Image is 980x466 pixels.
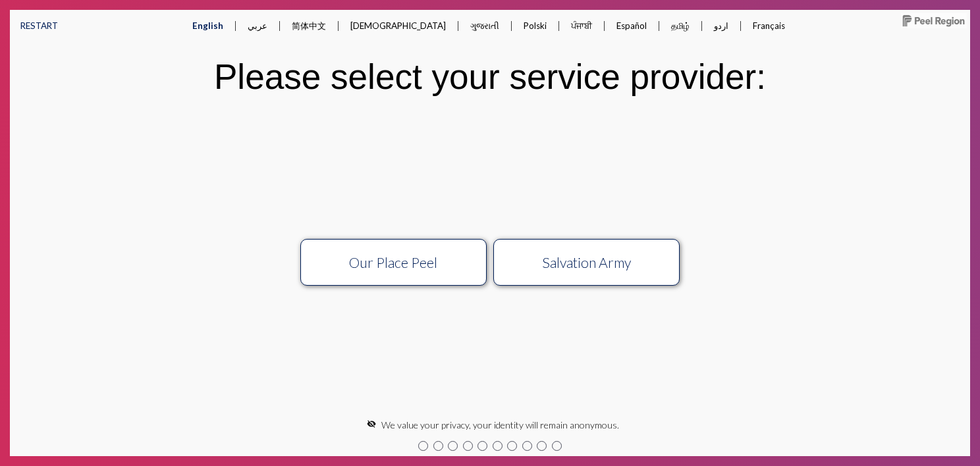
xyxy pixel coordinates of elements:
[560,10,603,42] button: ਪੰਜਾਬੀ
[661,10,700,42] button: தமிழ்
[10,10,68,41] button: RESTART
[367,419,376,428] mat-icon: visibility_off
[606,10,657,41] button: Español
[493,239,680,286] button: Salvation Army
[742,10,796,41] button: Français
[381,419,619,430] span: We value your privacy, your identity will remain anonymous.
[310,254,477,271] div: Our Place Peel
[503,254,670,271] div: Salvation Army
[182,10,234,41] button: English
[237,10,278,41] button: عربي
[300,239,487,286] button: Our Place Peel
[703,10,739,41] button: اردو
[214,57,766,97] div: Please select your service provider:
[460,10,510,42] button: ગુજરાતી
[901,13,967,28] img: Peel-Region-horiz-notag-K.jpg
[281,10,337,43] button: 简体中文
[513,10,557,41] button: Polski
[340,10,456,41] button: [DEMOGRAPHIC_DATA]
